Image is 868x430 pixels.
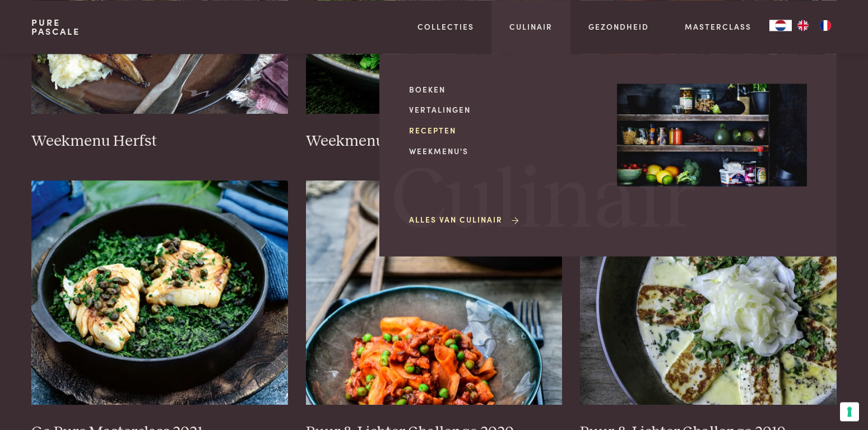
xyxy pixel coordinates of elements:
button: Uw voorkeuren voor toestemming voor trackingtechnologieën [840,402,859,421]
a: Weekmenu's [409,145,599,157]
a: PurePascale [31,18,80,36]
a: EN [792,20,814,31]
a: Recepten [409,124,599,136]
aside: Language selected: Nederlands [769,20,837,31]
img: Go Pure Masterclass 2021 [31,181,288,405]
a: Collecties [417,21,474,33]
a: FR [814,20,837,31]
span: Culinair [391,159,696,244]
h3: Weekmenu Herfst [31,132,288,151]
div: Language [769,20,792,31]
a: Culinair [509,21,553,33]
a: Masterclass [685,21,751,33]
a: NL [769,20,792,31]
a: Vertalingen [409,104,599,115]
ul: Language list [792,20,837,31]
a: Boeken [409,84,599,95]
img: Puur &#038; Lichter Challenge 2019 [580,181,837,405]
h3: Weekmenu Lente [306,132,563,151]
img: Culinair [617,84,807,187]
a: Alles van Culinair [409,214,521,225]
img: Puur &#038; Lichter Challenge 2020 [306,181,563,405]
a: Gezondheid [588,21,649,33]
